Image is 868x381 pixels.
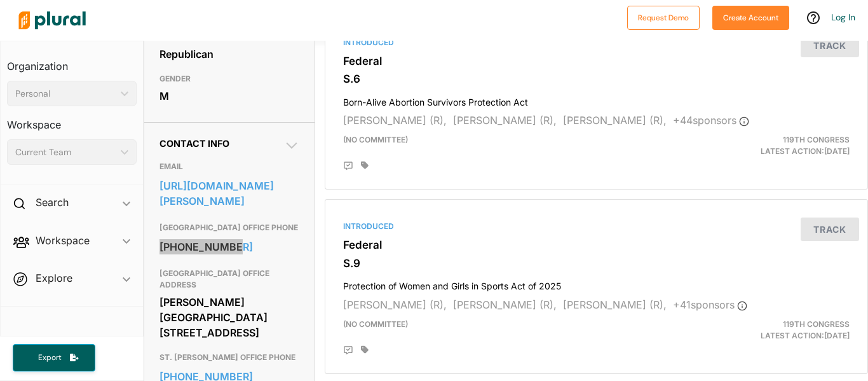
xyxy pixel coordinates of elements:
[343,221,850,232] div: Introduced
[831,11,855,23] a: Log In
[159,237,299,256] a: [PHONE_NUMBER]
[15,146,116,159] div: Current Team
[801,218,859,241] button: Track
[343,345,353,356] div: Add Position Statement
[453,114,557,127] span: [PERSON_NAME] (R),
[159,220,299,235] h3: [GEOGRAPHIC_DATA] OFFICE PHONE
[783,319,850,329] span: 119th Congress
[453,298,557,311] span: [PERSON_NAME] (R),
[29,352,70,363] span: Export
[783,135,850,144] span: 119th Congress
[334,134,684,157] div: (no committee)
[343,257,850,270] h3: S.9
[627,10,700,24] a: Request Demo
[36,195,69,209] h2: Search
[563,298,667,311] span: [PERSON_NAME] (R),
[7,48,137,76] h3: Organization
[159,87,299,106] div: M
[801,34,859,57] button: Track
[684,134,859,157] div: Latest Action: [DATE]
[361,161,369,170] div: Add tags
[673,298,747,311] span: + 41 sponsor s
[673,114,749,127] span: + 44 sponsor s
[563,114,667,127] span: [PERSON_NAME] (R),
[159,176,299,211] a: [URL][DOMAIN_NAME][PERSON_NAME]
[361,345,369,354] div: Add tags
[159,266,299,293] h3: [GEOGRAPHIC_DATA] OFFICE ADDRESS
[15,87,116,100] div: Personal
[343,275,850,292] h4: Protection of Women and Girls in Sports Act of 2025
[334,319,684,342] div: (no committee)
[343,114,447,127] span: [PERSON_NAME] (R),
[159,71,299,87] h3: GENDER
[712,10,789,24] a: Create Account
[712,6,789,30] button: Create Account
[627,6,700,30] button: Request Demo
[159,159,299,174] h3: EMAIL
[343,73,850,85] h3: S.6
[343,55,850,67] h3: Federal
[159,293,299,342] div: [PERSON_NAME][GEOGRAPHIC_DATA] [STREET_ADDRESS]
[343,91,850,108] h4: Born-Alive Abortion Survivors Protection Act
[343,161,353,171] div: Add Position Statement
[159,45,299,64] div: Republican
[343,239,850,251] h3: Federal
[7,106,137,134] h3: Workspace
[13,344,95,371] button: Export
[159,350,299,365] h3: ST. [PERSON_NAME] OFFICE PHONE
[159,138,229,149] span: Contact Info
[684,319,859,342] div: Latest Action: [DATE]
[343,298,447,311] span: [PERSON_NAME] (R),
